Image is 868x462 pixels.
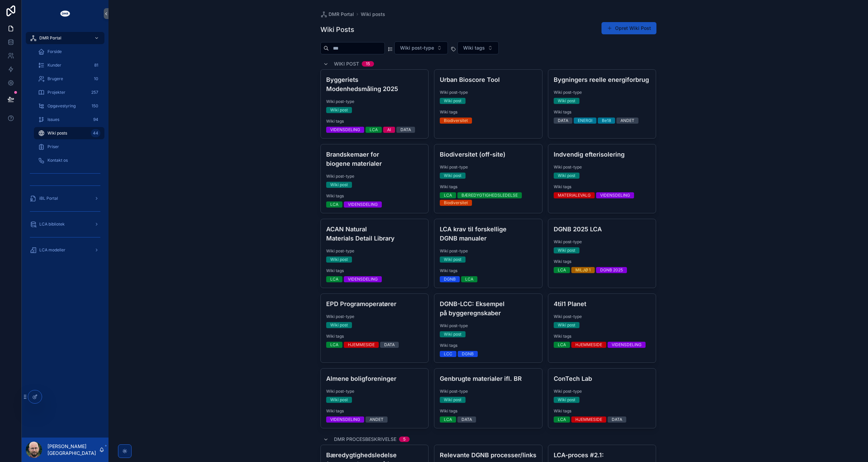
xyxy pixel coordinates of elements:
div: Wiki post [330,107,348,113]
div: Wiki post [558,397,575,403]
a: LCA modeller [26,244,104,256]
a: DMR Portal [320,11,354,18]
div: Biodiversitet [444,118,468,124]
div: LCC [444,351,452,357]
button: Select Button [457,41,499,54]
a: Kontakt os [34,154,104,166]
div: VIDENSDELING [600,192,630,198]
a: Wiki posts44 [34,127,104,139]
div: DGNB [444,276,456,282]
span: Wiki post-type [440,248,537,254]
span: Priser [47,144,59,149]
div: Wiki post [444,256,461,263]
a: Bygningers reelle energiforbrugWiki post-typeWiki postWiki tagsDATAENERGIBe18ANDET [548,69,656,139]
div: ANDET [370,416,383,423]
span: Kontakt os [47,158,68,163]
div: DGNB 2025 [600,267,623,273]
div: VIDENSDELING [330,127,360,133]
h4: LCA krav til forskellige DGNB manualer [440,225,537,243]
span: LCA bibliotek [39,221,65,227]
h4: Relevante DGNB processer/links [440,450,537,460]
a: ACAN Natural Materials Detail LibraryWiki post-typeWiki postWiki tagsLCAVIDENSDELING [320,219,429,288]
a: Priser [34,141,104,153]
a: Opret Wiki Post [601,22,656,34]
div: 150 [90,102,100,110]
div: Wiki post [558,322,575,328]
span: Brugere [47,76,63,82]
a: 4til1 PlanetWiki post-typeWiki postWiki tagsLCAHJEMMESIDEVIDENSDELING [548,294,656,363]
span: Opgavestyring [47,103,76,109]
a: Biodiversitet (off-site)Wiki post-typeWiki postWiki tagsLCABÆREDYGTIGHEDSLEDELSEBiodiversitet [434,144,542,213]
a: Genbrugte materialer ifl. BRWiki post-typeWiki postWiki tagsLCADATA [434,368,542,428]
div: LCA [330,342,338,348]
h4: Biodiversitet (off-site) [440,150,537,159]
a: Opgavestyring150 [34,100,104,112]
span: DMR Portal [329,11,354,18]
span: Projekter [47,90,65,95]
span: Wiki tags [326,268,423,273]
div: 15 [366,61,370,67]
div: 10 [92,75,100,83]
a: Projekter257 [34,86,104,99]
span: Wiki tags [554,109,651,115]
a: DMR Portal [26,32,104,44]
span: Wiki post-type [440,164,537,170]
span: Wiki tags [440,408,537,414]
a: EPD ProgramoperatørerWiki post-typeWiki postWiki tagsLCAHJEMMESIDEDATA [320,294,429,363]
a: Almene boligforeningerWiki post-typeWiki postWiki tagsVIDENSDELINGANDET [320,368,429,428]
span: Wiki tags [440,343,537,348]
div: DATA [461,416,472,423]
div: Wiki post [330,322,348,328]
div: Wiki post [558,247,575,253]
h4: Genbrugte materialer ifl. BR [440,374,537,383]
p: [PERSON_NAME] [GEOGRAPHIC_DATA] [47,443,99,457]
h4: Bygningers reelle energiforbrug [554,75,651,84]
span: Wiki tags [326,119,423,124]
div: MATERIALEVALG [558,192,591,198]
h1: Wiki Posts [320,25,354,34]
span: Wiki post-type [326,248,423,254]
div: Be18 [602,118,611,124]
span: Wiki tags [326,408,423,414]
div: AI [387,127,391,133]
a: DGNB 2025 LCAWiki post-typeWiki postWiki tagsLCAMILJØ 1DGNB 2025 [548,219,656,288]
span: Wiki tags [463,45,485,51]
div: DGNB [462,351,474,357]
div: LCA [558,342,566,348]
div: 94 [91,115,100,124]
div: DATA [384,342,395,348]
div: VIDENSDELING [330,416,360,423]
span: Wiki post-type [440,389,537,394]
div: BÆREDYGTIGHEDSLEDELSE [461,192,518,198]
div: LCA [558,267,566,273]
div: HJEMMESIDE [348,342,375,348]
h4: DGNB 2025 LCA [554,225,651,234]
h4: ConTech Lab [554,374,651,383]
a: Wiki posts [361,11,385,18]
span: Wiki tags [440,184,537,190]
a: DGNB-LCC: Eksempel på byggeregnskaberWiki post-typeWiki postWiki tagsLCCDGNB [434,294,542,363]
div: VIDENSDELING [348,276,378,282]
span: Wiki post-type [326,174,423,179]
a: Kunder81 [34,59,104,71]
div: 257 [89,88,100,96]
h4: Brandskemaer for biogene materialer [326,150,423,168]
span: Kunder [47,63,61,68]
a: Brugere10 [34,73,104,85]
span: Wiki post-type [554,314,651,319]
a: Issues94 [34,113,104,126]
a: iBL Portal [26,192,104,205]
div: LCA [330,276,338,282]
a: LCA bibliotek [26,218,104,230]
div: DATA [612,416,622,423]
div: VIDENSDELING [612,342,642,348]
span: iBL Portal [39,196,58,201]
div: scrollable content [22,27,108,265]
h4: Indvendig efterisolering [554,150,651,159]
div: Wiki post [330,397,348,403]
div: DATA [558,118,568,124]
div: MILJØ 1 [575,267,591,273]
h4: Byggeriets Modenhedsmåling 2025 [326,75,423,93]
div: Wiki post [558,173,575,179]
span: Issues [47,117,59,122]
